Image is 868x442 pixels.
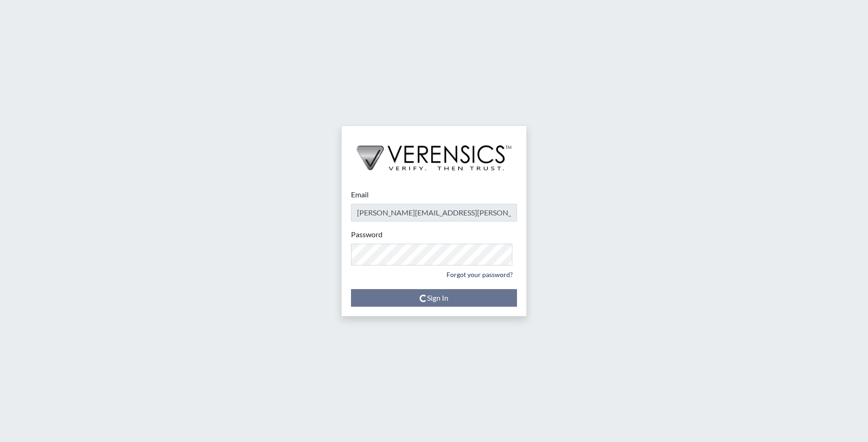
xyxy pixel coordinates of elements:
label: Email [351,189,369,200]
input: Email [351,204,517,221]
button: Sign In [351,289,517,307]
a: Forgot your password? [442,267,517,282]
label: Password [351,229,383,240]
img: logo-wide-black.2aad4157.png [342,126,526,180]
